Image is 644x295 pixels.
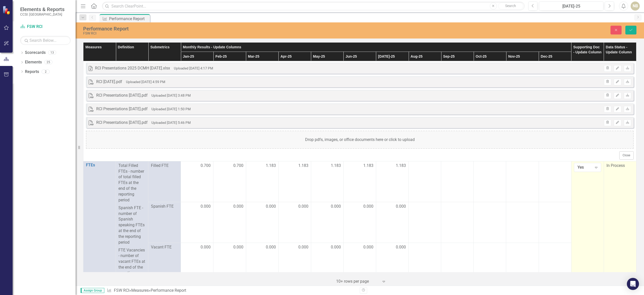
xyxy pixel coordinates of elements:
span: 0.000 [396,244,406,250]
small: CCSI: [GEOGRAPHIC_DATA] [20,12,65,16]
span: 0.000 [201,204,211,209]
a: Measures [131,288,149,293]
span: 1.183 [331,163,341,169]
span: Elements & Reports [20,6,65,12]
div: Yes [577,164,592,170]
a: Elements [25,59,42,65]
div: RCI Presentations [DATE].pdf [96,106,148,112]
span: 0.000 [266,204,276,209]
div: Performance Report [109,16,149,22]
div: Performance Report [151,288,186,293]
div: FSW RCI [83,31,397,35]
div: Performance Report [83,26,397,31]
div: 13 [48,51,56,55]
a: FTEs [86,163,113,167]
span: Filled FTE [151,163,178,169]
span: 0.000 [331,244,341,250]
small: Uploaded [DATE] 3:48 PM [151,93,191,97]
input: Search Below... [20,36,71,45]
a: Reports [25,69,39,75]
a: Scorecards [25,50,46,56]
button: [DATE]-25 [539,2,603,11]
span: In Process [606,163,625,168]
span: 0.700 [201,163,211,169]
span: 0.000 [266,244,276,250]
a: FSW RCI [114,288,129,293]
span: 0.000 [233,244,243,250]
div: 2 [42,69,50,74]
span: 1.183 [298,163,308,169]
div: RCI [DATE].pdf [96,79,122,85]
button: Search [498,3,523,10]
div: RCI Presentations 2025 DCMH [DATE].xlsx [95,65,170,71]
span: 0.000 [298,244,308,250]
small: Uploaded [DATE] 1:50 PM [151,107,191,111]
span: 0.000 [331,204,341,209]
span: 0.000 [298,204,308,209]
div: [DATE]-25 [541,3,602,9]
span: 0.000 [363,204,373,209]
span: 0.000 [201,244,211,250]
span: Vacant FTE [151,244,178,250]
span: 0.000 [233,204,243,209]
a: FSW RCI [20,24,71,30]
p: Spanish FTE - number of Spanish speaking FTEs at the end of the reporting period [118,204,146,246]
span: Search [505,4,516,8]
small: Uploaded [DATE] 4:59 PM [126,80,165,84]
div: » » [107,288,356,293]
span: 1.183 [396,163,406,169]
p: FTE Vacancies - number of vacant FTEs at the end of the reporting period [118,246,146,282]
small: Uploaded [DATE] 4:17 PM [174,66,213,70]
span: 1.183 [363,163,373,169]
button: Close [619,151,634,159]
div: Open Intercom Messenger [627,278,639,290]
span: Assign Group [81,288,104,293]
div: RCI Presentations [DATE].pdf [96,93,148,98]
span: 0.000 [363,244,373,250]
span: Spanish FTE [151,204,178,209]
span: 1.183 [266,163,276,169]
img: ClearPoint Strategy [3,6,11,15]
button: NB [631,2,640,11]
span: 0.000 [396,204,406,209]
div: RCI Presentations [DATE].pdf [96,120,148,126]
p: Total Filled FTEs - number of total filled FTEs at the end of the reporting period [118,163,146,204]
div: Drop pdfs, images, or office documents here or click to upload [86,131,634,149]
input: Search ClearPoint... [102,2,524,11]
span: 0.700 [233,163,243,169]
small: Uploaded [DATE] 5:46 PM [151,121,191,125]
div: 25 [44,60,52,64]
